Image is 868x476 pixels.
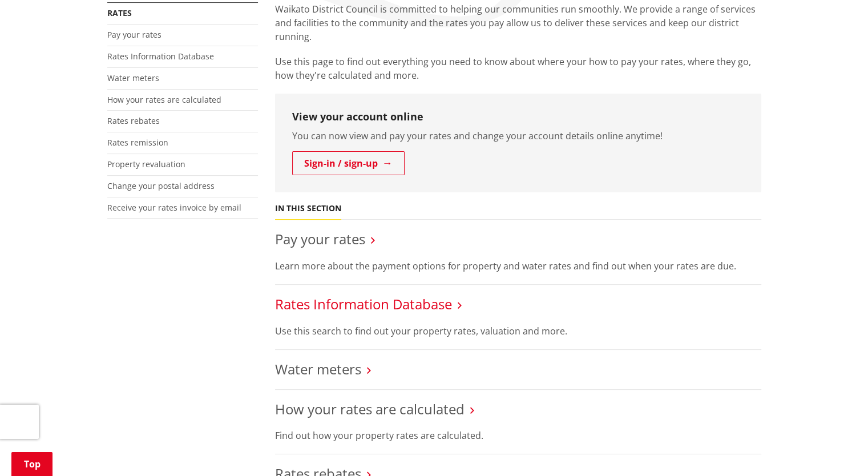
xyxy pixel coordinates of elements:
p: Learn more about the payment options for property and water rates and find out when your rates ar... [275,259,761,273]
a: Pay your rates [107,29,162,40]
a: Property revaluation [107,159,185,170]
p: You can now view and pay your rates and change your account details online anytime! [292,129,744,143]
p: Use this page to find out everything you need to know about where your how to pay your rates, whe... [275,55,761,82]
a: Rates Information Database [107,51,214,62]
a: Water meters [107,72,159,83]
p: Use this search to find out your property rates, valuation and more. [275,324,761,338]
a: Rates rebates [107,115,160,126]
a: Sign-in / sign-up [292,151,405,175]
h3: View your account online [292,111,744,123]
a: Top [11,452,53,476]
a: How your rates are calculated [107,94,221,105]
a: Receive your rates invoice by email [107,202,241,213]
a: How your rates are calculated [275,400,465,418]
a: Rates Information Database [275,295,452,313]
a: Pay your rates [275,229,365,248]
a: Change your postal address [107,180,215,191]
a: Rates [107,7,132,18]
h5: In this section [275,204,341,213]
p: Waikato District Council is committed to helping our communities run smoothly. We provide a range... [275,2,761,43]
a: Rates remission [107,137,168,148]
a: Water meters [275,360,361,378]
p: Find out how your property rates are calculated. [275,429,761,442]
iframe: Messenger Launcher [815,428,857,469]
